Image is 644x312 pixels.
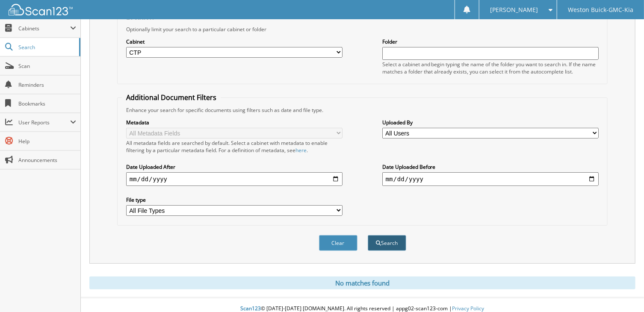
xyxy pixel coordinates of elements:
span: [PERSON_NAME] [490,7,538,12]
span: Weston Buick-GMC-Kia [568,7,633,12]
div: No matches found [89,277,635,289]
span: Cabinets [18,25,70,32]
label: File type [126,196,343,203]
label: Date Uploaded Before [382,163,599,171]
input: end [382,172,599,186]
span: Help [18,138,76,145]
div: Optionally limit your search to a particular cabinet or folder [122,26,603,33]
iframe: Chat Widget [601,271,644,312]
span: Reminders [18,81,76,88]
a: Privacy Policy [452,305,484,312]
span: Scan123 [241,305,261,312]
span: Bookmarks [18,100,76,107]
span: User Reports [18,119,70,126]
div: Enhance your search for specific documents using filters such as date and file type. [122,106,603,114]
label: Date Uploaded After [126,163,343,171]
label: Metadata [126,119,343,126]
img: scan123-logo-white.svg [9,4,73,15]
a: here [295,147,307,154]
div: Select a cabinet and begin typing the name of the folder you want to search in. If the name match... [382,61,599,75]
input: start [126,172,343,186]
span: Search [18,44,75,51]
label: Uploaded By [382,119,599,126]
button: Clear [319,235,357,251]
button: Search [368,235,406,251]
label: Cabinet [126,38,343,45]
label: Folder [382,38,599,45]
div: All metadata fields are searched by default. Select a cabinet with metadata to enable filtering b... [126,139,343,154]
span: Announcements [18,156,76,164]
legend: Additional Document Filters [122,93,221,102]
span: Scan [18,62,76,70]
